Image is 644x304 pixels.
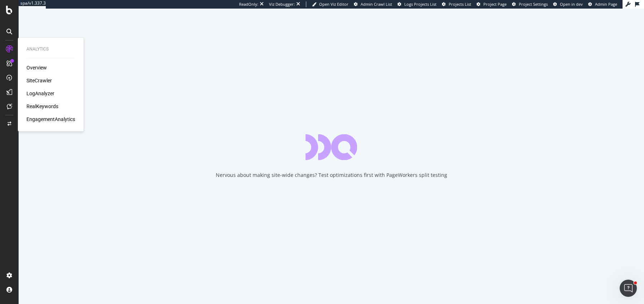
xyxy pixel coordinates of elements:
[26,103,58,110] a: RealKeywords
[269,1,295,7] div: Viz Debugger:
[216,172,447,179] div: Nervous about making site-wide changes? Test optimizations first with PageWorkers split testing
[26,116,75,123] a: EngagementAnalytics
[483,1,507,7] span: Project Page
[404,1,436,7] span: Logs Projects List
[595,1,617,7] span: Admin Page
[512,1,548,7] a: Project Settings
[306,134,357,160] div: animation
[449,1,471,7] span: Projects List
[319,1,348,7] span: Open Viz Editor
[620,280,637,297] iframe: Intercom live chat
[26,77,52,84] a: SiteCrawler
[26,90,54,97] a: LogAnalyzer
[477,1,507,7] a: Project Page
[588,1,617,7] a: Admin Page
[354,1,392,7] a: Admin Crawl List
[519,1,548,7] span: Project Settings
[361,1,392,7] span: Admin Crawl List
[553,1,583,7] a: Open in dev
[442,1,471,7] a: Projects List
[26,64,47,71] a: Overview
[312,1,348,7] a: Open Viz Editor
[560,1,583,7] span: Open in dev
[239,1,258,7] div: ReadOnly:
[397,1,436,7] a: Logs Projects List
[26,46,75,52] div: Analytics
